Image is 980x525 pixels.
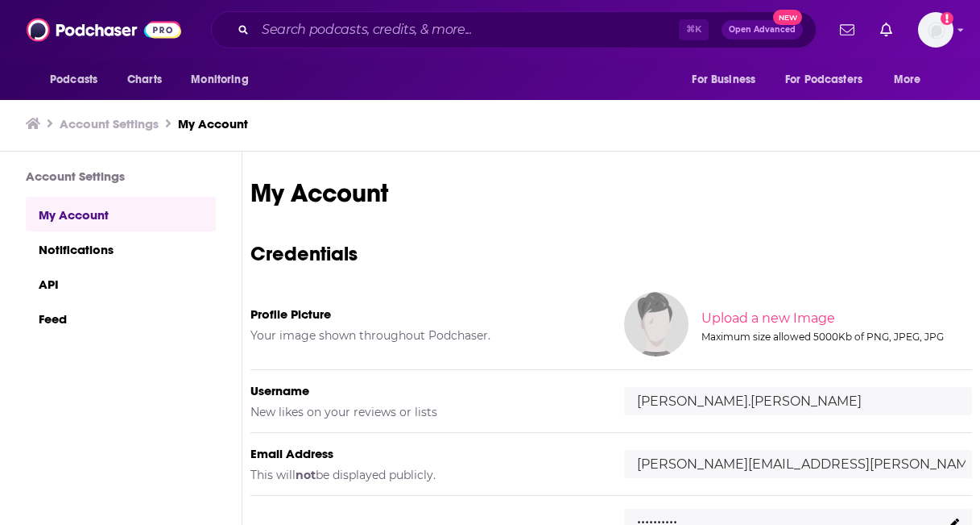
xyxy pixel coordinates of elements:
[250,468,598,482] h5: This will be displayed publicly.
[250,306,598,322] h5: Profile Picture
[692,69,755,91] span: For Business
[679,19,709,40] span: ⌘ K
[785,69,862,91] span: For Podcasters
[701,331,969,343] div: Maximum size allowed 5000Kb of PNG, JPEG, JPG
[250,177,972,209] h1: My Account
[918,12,953,48] button: Show profile menu
[26,301,216,335] a: Feed
[722,20,803,40] button: Open AdvancedNew
[255,17,679,43] input: Search podcasts, credits, & more...
[874,16,899,44] a: Show notifications dropdown
[729,26,796,34] span: Open Advanced
[250,405,598,419] h5: New likes on your reviews or lists
[39,65,118,95] button: open menu
[117,65,172,95] a: Charts
[26,231,216,266] a: Notifications
[624,387,972,415] input: username
[624,292,688,356] img: Your profile image
[180,65,269,95] button: open menu
[680,65,775,95] button: open menu
[178,116,248,131] a: My Account
[26,197,216,231] a: My Account
[250,328,598,343] h5: Your image shown throughout Podchaser.
[50,69,97,91] span: Podcasts
[883,65,941,95] button: open menu
[26,266,216,301] a: API
[191,69,248,91] span: Monitoring
[894,69,921,91] span: More
[26,169,216,184] h3: Account Settings
[918,12,953,48] span: Logged in as emma.garth
[211,11,817,48] div: Search podcasts, credits, & more...
[250,241,972,266] h3: Credentials
[250,446,598,461] h5: Email Address
[60,116,159,131] a: Account Settings
[918,12,953,48] img: User Profile
[27,15,181,45] img: Podchaser - Follow, Share and Rate Podcasts
[833,16,861,44] a: Show notifications dropdown
[127,69,162,91] span: Charts
[775,65,886,95] button: open menu
[296,468,316,482] b: not
[941,12,953,25] svg: Add a profile image
[250,383,598,398] h5: Username
[773,10,802,25] span: New
[624,450,972,478] input: email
